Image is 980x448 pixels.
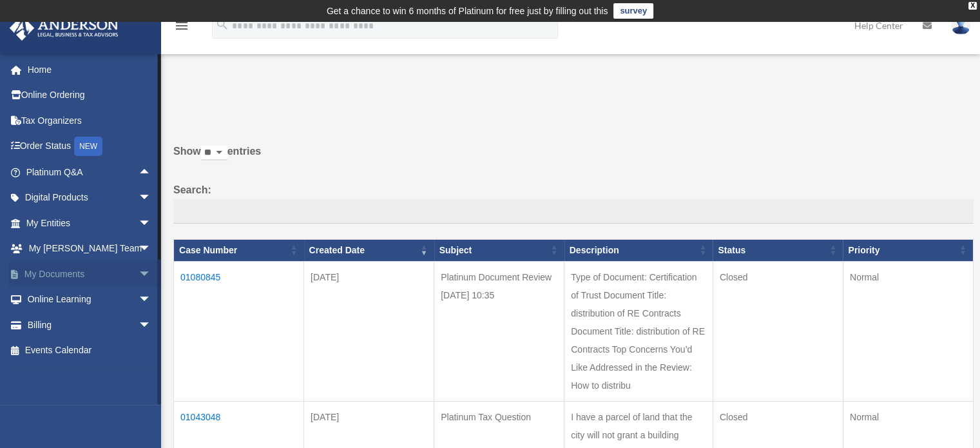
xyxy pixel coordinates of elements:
[843,261,973,401] td: Normal
[434,261,564,401] td: Platinum Document Review [DATE] 10:35
[173,199,974,224] input: Search:
[139,312,164,338] span: arrow_drop_down
[434,239,564,261] th: Subject: activate to sort column ascending
[6,15,122,41] img: Anderson Advisors Platinum Portal
[174,261,304,401] td: 01080845
[9,108,171,133] a: Tax Organizers
[9,83,171,108] a: Online Ordering
[173,142,974,173] label: Show entries
[843,239,973,261] th: Priority: activate to sort column ascending
[74,137,102,156] div: NEW
[951,16,970,35] img: User Pic
[139,185,164,211] span: arrow_drop_down
[139,210,164,237] span: arrow_drop_down
[139,261,164,287] span: arrow_drop_down
[174,18,189,34] i: menu
[713,239,843,261] th: Status: activate to sort column ascending
[564,261,713,401] td: Type of Document: Certification of Trust Document Title: distribution of RE Contracts Document Ti...
[304,261,434,401] td: [DATE]
[9,159,164,185] a: Platinum Q&Aarrow_drop_up
[304,239,434,261] th: Created Date: activate to sort column ascending
[713,261,843,401] td: Closed
[139,159,164,186] span: arrow_drop_up
[139,236,164,262] span: arrow_drop_down
[9,185,171,211] a: Digital Productsarrow_drop_down
[9,261,171,287] a: My Documentsarrow_drop_down
[174,239,304,261] th: Case Number: activate to sort column ascending
[9,236,171,262] a: My [PERSON_NAME] Teamarrow_drop_down
[613,3,653,19] a: survey
[9,312,171,338] a: Billingarrow_drop_down
[9,57,171,83] a: Home
[9,338,171,364] a: Events Calendar
[9,287,171,313] a: Online Learningarrow_drop_down
[215,17,229,32] i: search
[139,287,164,313] span: arrow_drop_down
[564,239,713,261] th: Description: activate to sort column ascending
[9,210,171,236] a: My Entitiesarrow_drop_down
[201,146,227,161] select: Showentries
[9,133,171,160] a: Order StatusNEW
[173,181,974,224] label: Search:
[174,23,189,34] a: menu
[327,3,608,19] div: Get a chance to win 6 months of Platinum for free just by filling out this
[968,2,977,10] div: close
